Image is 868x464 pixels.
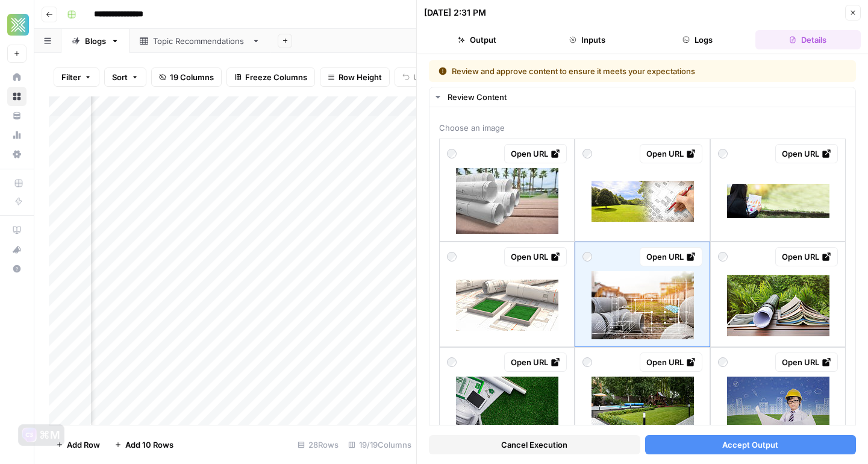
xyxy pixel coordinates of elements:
[7,67,27,87] a: Home
[7,106,27,125] a: Your Data
[439,65,771,77] div: Review and approve content to ensure it meets your expectations
[511,148,560,160] div: Open URL
[7,145,27,164] a: Settings
[7,240,27,259] button: What's new?
[775,353,838,372] a: Open URL
[456,168,558,234] img: hardhat.jpg
[153,35,247,47] div: Topic Recommendations
[645,435,857,454] button: Accept Output
[511,356,560,368] div: Open URL
[424,30,529,49] button: Output
[61,29,130,53] a: Blogs
[104,67,146,87] button: Sort
[7,87,27,106] a: Browse
[39,429,60,441] div: ⌘M
[504,353,567,372] a: Open URL
[320,67,390,87] button: Row Height
[448,91,848,103] div: Review Content
[592,181,694,222] img: from-nature-to-a-new-city-concept-image-with-a-green-grass-area-that-fades-on-the-map-of-an.jpg
[534,30,640,49] button: Inputs
[7,221,27,240] a: AirOps Academy
[8,240,26,259] div: What's new?
[727,377,829,445] img: cute-architect-boy-holding-plan-outdoor.jpg
[592,271,694,339] img: construction-drawing-large-scale-concrete-drainage-pipe-construction-site.jpg
[504,144,567,163] a: Open URL
[85,35,106,47] div: Blogs
[339,71,382,83] span: Row Height
[107,435,181,454] button: Add 10 Rows
[226,67,315,87] button: Freeze Columns
[170,71,214,83] span: 19 Columns
[7,14,29,36] img: Xponent21 Logo
[782,356,831,368] div: Open URL
[67,439,100,451] span: Add Row
[504,247,567,266] a: Open URL
[645,30,751,49] button: Logs
[782,251,831,263] div: Open URL
[727,184,829,218] img: banner-asian-entrepreneur-business-woman-reading-business-graph-analyze-chart-using-laptop-on.jpg
[722,439,778,451] span: Accept Output
[727,275,829,336] img: working-education-stack-down-of-book-drawing-blueprint-and-tablet-on-the-table-in-the-green.jpg
[456,377,558,445] img: sustainable-building.jpg
[511,251,560,263] div: Open URL
[775,144,838,163] a: Open URL
[424,7,486,19] div: [DATE] 2:31 PM
[49,435,107,454] button: Add Row
[646,148,696,160] div: Open URL
[7,125,27,145] a: Usage
[125,439,173,451] span: Add 10 Rows
[7,10,27,40] button: Workspace: Xponent21
[640,353,702,372] a: Open URL
[640,144,702,163] a: Open URL
[54,67,99,87] button: Filter
[245,71,307,83] span: Freeze Columns
[130,29,270,53] a: Topic Recommendations
[112,71,128,83] span: Sort
[439,122,846,134] span: Choose an image
[151,67,222,87] button: 19 Columns
[646,356,696,368] div: Open URL
[343,435,416,454] div: 19/19 Columns
[775,247,838,266] a: Open URL
[782,148,831,160] div: Open URL
[755,30,861,49] button: Details
[640,247,702,266] a: Open URL
[429,435,640,454] button: Cancel Execution
[429,87,855,107] button: Review Content
[293,435,343,454] div: 28 Rows
[7,259,27,278] button: Help + Support
[501,439,567,451] span: Cancel Execution
[646,251,696,263] div: Open URL
[456,280,558,331] img: lawn-on-blueprint-landcsape-architect-house-garden-design-3d-illustration.jpg
[592,377,694,445] img: there-is-a-pool-in-the-backyard-with-a-playground-behind-it.jpg
[395,67,442,87] button: Undo
[61,71,81,83] span: Filter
